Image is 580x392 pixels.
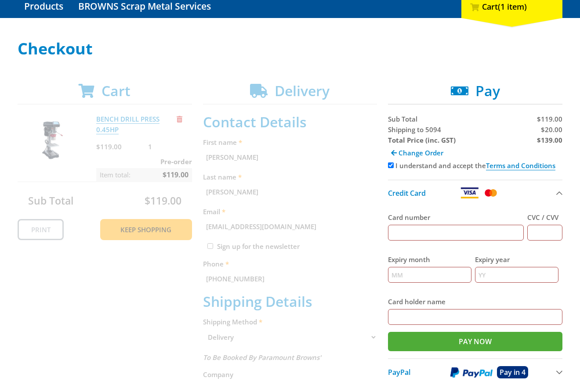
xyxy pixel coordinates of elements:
button: PayPal Pay in 4 [388,358,562,385]
span: Pay [475,81,500,100]
span: Credit Card [388,188,426,198]
strong: $139.00 [537,136,562,144]
strong: Total Price (inc. GST) [388,136,456,144]
input: Pay Now [388,332,562,351]
input: Please accept the terms and conditions. [388,162,394,168]
a: Change Order [388,145,446,160]
label: I understand and accept the [395,161,555,170]
input: MM [388,267,471,283]
label: Expiry month [388,254,471,265]
img: Mastercard [483,187,498,198]
span: Change Order [399,148,443,157]
h1: Checkout [18,40,562,58]
span: $119.00 [537,115,562,123]
span: $20.00 [541,125,562,134]
input: YY [475,267,558,283]
img: PayPal [450,367,493,378]
label: Card number [388,212,524,223]
span: PayPal [388,367,410,377]
button: Credit Card [388,180,562,205]
span: Shipping to 5094 [388,125,441,134]
label: CVC / CVV [527,212,562,223]
img: Visa [460,187,479,198]
span: Pay in 4 [500,367,526,377]
label: Expiry year [475,254,558,265]
a: Terms and Conditions [486,161,555,170]
span: Sub Total [388,115,417,123]
label: Card holder name [388,296,562,307]
span: (1 item) [498,1,527,12]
